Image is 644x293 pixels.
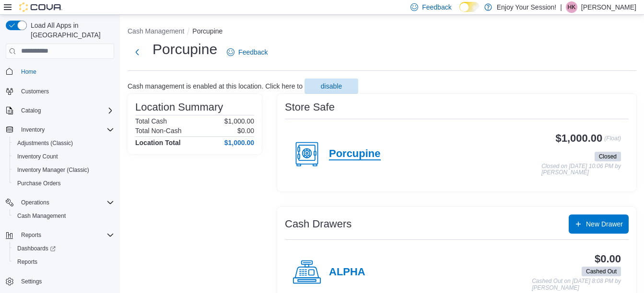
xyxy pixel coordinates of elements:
[128,26,636,38] nav: An example of EuiBreadcrumbs
[582,267,621,276] span: Cashed Out
[17,85,114,97] span: Customers
[13,256,41,268] a: Reports
[17,124,114,135] span: Inventory
[17,153,58,160] span: Inventory Count
[128,43,147,62] button: Next
[13,164,93,176] a: Inventory Manager (Classic)
[604,133,621,150] p: (Float)
[595,152,621,161] span: Closed
[599,152,617,161] span: Closed
[17,245,56,252] span: Dashboards
[13,151,114,162] span: Inventory Count
[10,177,118,190] button: Purchase Orders
[238,47,268,57] span: Feedback
[237,127,254,135] p: $0.00
[27,21,114,40] span: Load All Apps in [GEOGRAPHIC_DATA]
[560,1,562,13] p: |
[10,150,118,163] button: Inventory Count
[10,209,118,223] button: Cash Management
[17,86,53,97] a: Customers
[152,40,217,59] h1: Porcupine
[285,101,335,113] h3: Store Safe
[17,212,66,220] span: Cash Management
[17,197,114,208] span: Operations
[532,278,621,291] p: Cashed Out on [DATE] 8:08 PM by [PERSON_NAME]
[285,218,351,230] h3: Cash Drawers
[135,101,223,113] h3: Location Summary
[223,43,271,62] a: Feedback
[10,255,118,269] button: Reports
[17,124,48,135] button: Inventory
[128,82,303,90] p: Cash management is enabled at this location. Click here to
[329,148,381,160] h4: Porcupine
[541,163,621,176] p: Closed on [DATE] 10:06 PM by [PERSON_NAME]
[586,219,623,229] span: New Drawer
[21,126,45,134] span: Inventory
[13,256,114,268] span: Reports
[17,105,45,116] button: Catalog
[192,27,222,35] button: Porcupine
[224,139,254,146] h4: $1,000.00
[2,65,118,79] button: Home
[2,228,118,242] button: Reports
[17,139,73,147] span: Adjustments (Classic)
[556,133,603,144] h3: $1,000.00
[329,266,365,279] h4: ALPHA
[17,229,45,241] button: Reports
[21,107,41,114] span: Catalog
[2,123,118,136] button: Inventory
[21,231,41,239] span: Reports
[459,12,460,12] span: Dark Mode
[422,2,451,12] span: Feedback
[13,210,70,222] a: Cash Management
[2,84,118,98] button: Customers
[17,166,89,174] span: Inventory Manager (Classic)
[13,151,62,162] a: Inventory Count
[595,253,621,265] h3: $0.00
[13,164,114,176] span: Inventory Manager (Classic)
[13,243,59,254] a: Dashboards
[304,79,358,94] button: disable
[17,229,114,241] span: Reports
[2,274,118,288] button: Settings
[581,1,636,13] p: [PERSON_NAME]
[21,278,42,285] span: Settings
[2,196,118,209] button: Operations
[17,66,114,78] span: Home
[2,104,118,117] button: Catalog
[13,210,114,222] span: Cash Management
[135,117,167,125] h6: Total Cash
[13,243,114,254] span: Dashboards
[10,242,118,255] a: Dashboards
[568,1,576,13] span: HK
[459,2,480,12] input: Dark Mode
[17,258,37,266] span: Reports
[21,88,49,95] span: Customers
[321,81,342,91] span: disable
[13,137,114,149] span: Adjustments (Classic)
[497,1,557,13] p: Enjoy Your Session!
[13,178,65,189] a: Purchase Orders
[13,137,77,149] a: Adjustments (Classic)
[17,276,46,287] a: Settings
[10,136,118,150] button: Adjustments (Classic)
[17,275,114,287] span: Settings
[566,1,577,13] div: Harpreet Kaur
[569,214,629,234] button: New Drawer
[135,127,182,135] h6: Total Non-Cash
[21,199,49,206] span: Operations
[135,139,181,146] h4: Location Total
[586,267,617,276] span: Cashed Out
[128,27,184,35] button: Cash Management
[17,197,53,208] button: Operations
[17,180,61,187] span: Purchase Orders
[13,178,114,189] span: Purchase Orders
[19,2,62,12] img: Cova
[224,117,254,125] p: $1,000.00
[17,66,40,78] a: Home
[17,105,114,116] span: Catalog
[10,163,118,177] button: Inventory Manager (Classic)
[21,68,36,76] span: Home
